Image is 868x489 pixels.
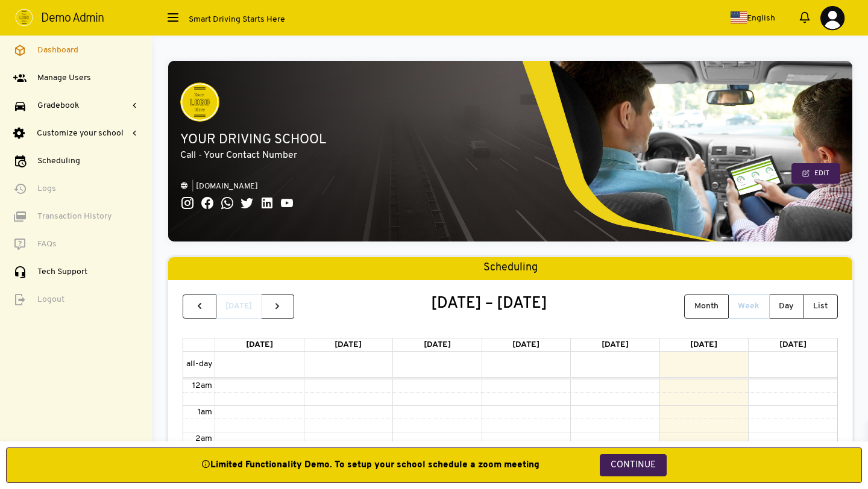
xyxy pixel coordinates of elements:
[198,408,212,417] span: 1am
[684,294,729,319] button: month
[15,7,104,30] a: Demo Admin
[804,294,838,319] button: list
[192,381,212,390] span: 12am
[512,340,539,349] span: [DATE]
[600,454,667,476] span: Continue
[180,152,297,160] a: Call - Your Contact Number
[769,294,804,319] button: day
[37,99,79,112] span: Gradebook
[186,360,212,369] span: all-day
[37,72,91,84] span: Manage Users
[728,294,770,319] button: week
[183,294,216,319] button: prev
[37,155,80,167] span: Scheduling
[791,163,840,184] button: Edit
[37,266,87,278] span: Tech Support
[37,238,57,251] span: FAQs
[602,340,629,349] span: [DATE]
[37,210,112,223] span: Transaction History
[190,181,196,192] span: |
[183,262,838,275] h3: Scheduling
[180,83,219,122] img: profile
[246,340,273,349] span: [DATE]
[424,340,451,349] span: [DATE]
[180,181,258,192] a: [DOMAIN_NAME]
[37,182,56,195] span: Logs
[37,127,124,140] span: Customize your school
[731,11,775,25] a: English
[15,8,33,26] img: profile
[779,340,807,349] span: [DATE]
[690,340,717,349] span: [DATE]
[189,13,490,26] div: Smart Driving Starts Here
[180,151,297,160] span: Call - Your Contact Number
[216,294,262,319] button: [DATE]
[180,133,326,147] span: YOUR DRIVING SCHOOL
[37,293,64,306] span: Logout
[431,294,547,313] h2: [DATE] – [DATE]
[195,434,212,443] span: 2am
[820,5,845,31] img: profile
[335,340,362,349] span: [DATE]
[37,44,78,57] span: Dashboard
[41,13,104,25] span: Demo Admin
[262,294,295,319] button: next
[6,447,862,483] button: Limited Functionality Demo. To setup your school schedule a zoom meetingContinue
